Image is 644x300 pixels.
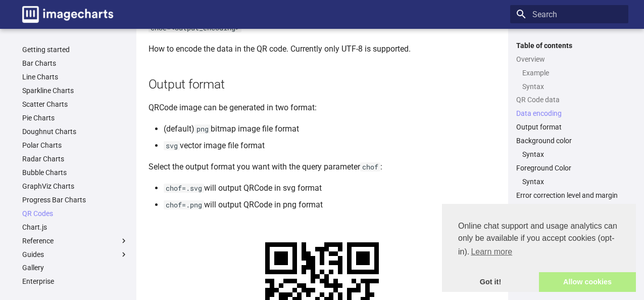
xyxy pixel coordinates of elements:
[22,277,128,286] a: Enterprise
[164,200,204,209] code: chof=.png
[22,195,128,204] a: Progress Bar Charts
[469,244,514,260] a: learn more about cookies
[148,101,496,114] p: QRCode image can be generated in two format:
[516,122,622,132] a: Output format
[22,59,128,68] a: Bar Charts
[516,136,622,145] a: Background color
[22,86,128,95] a: Sparkline Charts
[164,184,204,193] code: chof=.svg
[442,272,539,292] a: dismiss cookie message
[522,150,622,159] a: Syntax
[164,122,496,136] li: (default) bitmap image file format
[522,177,622,186] a: Syntax
[22,263,128,272] a: Gallery
[22,72,128,81] a: Line Charts
[522,82,622,91] a: Syntax
[18,2,117,27] a: Image-Charts documentation
[510,5,628,23] input: Search
[22,6,113,23] img: logo
[442,204,636,292] div: cookieconsent
[22,127,128,136] a: Doughnut Charts
[148,75,496,93] h2: Output format
[458,220,620,260] span: Online chat support and usage analytics can only be available if you accept cookies (opt-in).
[164,141,180,150] code: svg
[516,55,622,64] a: Overview
[22,236,128,245] label: Reference
[22,168,128,177] a: Bubble Charts
[360,162,380,172] code: chof
[22,182,128,191] a: GraphViz Charts
[22,141,128,150] a: Polar Charts
[539,272,636,292] a: allow cookies
[516,68,622,91] nav: Overview
[22,100,128,109] a: Scatter Charts
[148,23,241,32] code: choe=<output_encoding>
[164,198,496,211] li: will output QRCode in png format
[22,154,128,163] a: Radar Charts
[516,150,622,159] nav: Background color
[510,41,628,50] label: Table of contents
[22,250,128,259] label: Guides
[22,223,128,232] a: Chart.js
[148,42,496,56] p: How to encode the data in the QR code. Currently only UTF-8 is supported.
[516,163,622,173] a: Foreground Color
[516,177,622,186] nav: Foreground Color
[164,139,496,152] li: vector image file format
[22,209,128,218] a: QR Codes
[194,124,211,134] code: png
[516,95,622,104] a: QR Code data
[22,113,128,122] a: Pie Charts
[148,160,496,174] p: Select the output format you want with the query parameter :
[164,182,496,195] li: will output QRCode in svg format
[510,41,628,200] nav: Table of contents
[522,68,622,77] a: Example
[516,191,622,200] a: Error correction level and margin
[516,109,622,118] a: Data encoding
[22,45,128,54] a: Getting started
